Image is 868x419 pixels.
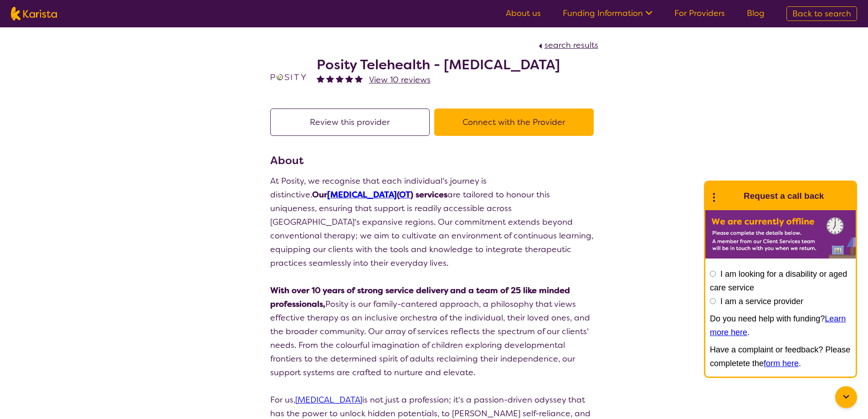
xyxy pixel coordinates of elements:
button: Connect with the Provider [434,109,594,136]
a: OT [399,189,411,200]
strong: With over 10 years of strong service delivery and a team of 25 like minded professionals, [270,285,570,310]
p: Do you need help with funding? . [710,312,851,339]
img: Karista [720,187,738,205]
p: At Posity, we recognise that each individual's journey is distinctive. are tailored to honour thi... [270,174,598,270]
span: search results [544,40,598,51]
p: Have a complaint or feedback? Please completete the . [710,343,851,370]
label: I am looking for a disability or aged care service [710,269,847,292]
strong: Our ( ) services [312,189,447,200]
img: Karista offline chat form to request call back [705,210,856,259]
a: form here [764,359,799,368]
h3: About [270,152,598,169]
a: Back to search [786,6,857,21]
a: [MEDICAL_DATA] [327,189,397,200]
span: Back to search [792,8,851,19]
h2: Posity Telehealth - [MEDICAL_DATA] [317,57,560,73]
a: About us [506,8,541,19]
img: Karista logo [11,7,57,21]
a: Blog [747,8,765,19]
p: Posity is our family-cantered approach, a philosophy that views effective therapy as an inclusive... [270,284,598,379]
img: fullstar [317,75,324,83]
img: fullstar [336,75,344,83]
a: Review this provider [270,117,434,128]
button: Review this provider [270,109,430,136]
img: t1bslo80pcylnzwjhndq.png [270,59,307,95]
img: fullstar [345,75,353,83]
img: fullstar [326,75,334,83]
a: View 10 reviews [369,73,431,87]
h1: Request a call back [744,189,824,203]
a: search results [536,40,598,51]
a: Funding Information [563,8,652,19]
a: Connect with the Provider [434,117,598,128]
a: [MEDICAL_DATA] [295,394,362,405]
img: fullstar [355,75,363,83]
a: For Providers [674,8,725,19]
label: I am a service provider [720,297,803,306]
span: View 10 reviews [369,74,431,85]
